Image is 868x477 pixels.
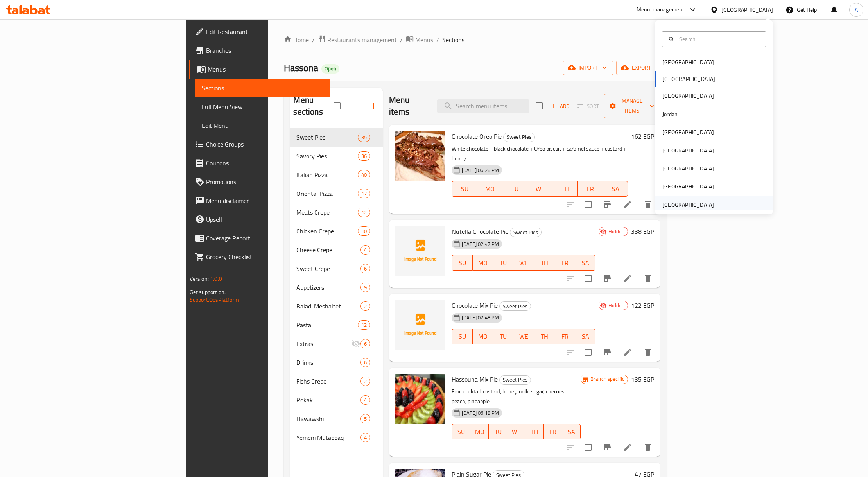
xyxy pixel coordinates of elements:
[623,274,632,283] a: Edit menu item
[361,303,370,310] span: 2
[202,83,325,93] span: Sections
[206,215,325,224] span: Upsell
[290,391,383,409] div: Rokak4
[638,269,657,288] button: delete
[477,181,502,197] button: MO
[361,359,370,366] span: 6
[442,35,464,45] span: Sections
[662,91,714,100] div: [GEOGRAPHIC_DATA]
[358,228,370,235] span: 10
[345,97,364,115] span: Sort sections
[662,164,714,173] div: [GEOGRAPHIC_DATA]
[358,133,370,142] div: items
[296,283,360,292] div: Appetizers
[189,41,331,60] a: Branches
[547,100,572,112] button: Add
[452,144,628,163] p: White chocolate + black chocolate + Oreo biscuit + caramel sauce + custard + honey
[290,203,383,222] div: Meats Crepe12
[637,5,685,14] div: Menu-management
[581,183,600,195] span: FR
[296,358,360,367] div: Drinks
[290,409,383,428] div: Hawawshi5
[552,181,577,197] button: TH
[516,257,531,269] span: WE
[493,329,513,344] button: TU
[190,295,239,305] a: Support.OpsPlatform
[360,245,370,255] div: items
[189,154,331,172] a: Coupons
[361,340,370,348] span: 6
[554,255,575,271] button: FR
[638,438,657,457] button: delete
[525,424,544,439] button: TH
[544,424,562,439] button: FR
[208,65,325,74] span: Menus
[360,283,370,292] div: items
[598,269,617,288] button: Branch-specific-item
[662,128,714,136] div: [GEOGRAPHIC_DATA]
[631,374,654,385] h6: 135 EGP
[480,183,499,195] span: MO
[202,121,325,130] span: Edit Menu
[296,208,357,217] span: Meats Crepe
[558,331,572,342] span: FR
[452,255,472,271] button: SU
[452,299,498,311] span: Chocolate Mix Pie
[329,98,345,114] span: Select all sections
[580,439,596,455] span: Select to update
[296,151,357,161] span: Savory Pies
[296,189,357,198] div: Oriental Pizza
[290,184,383,203] div: Oriental Pizza17
[578,331,592,342] span: SA
[534,329,554,344] button: TH
[296,320,357,330] div: Pasta
[610,96,654,116] span: Manage items
[360,395,370,405] div: items
[504,133,534,142] span: Sweet Pies
[638,343,657,362] button: delete
[290,353,383,372] div: Drinks6
[476,257,490,269] span: MO
[549,102,570,111] span: Add
[510,228,541,237] span: Sweet Pies
[361,415,370,423] span: 5
[470,424,489,439] button: MO
[473,426,486,438] span: MO
[455,183,474,195] span: SU
[547,426,559,438] span: FR
[452,226,508,237] span: Nutella Chocolate Pie
[395,300,445,350] img: Chocolate Mix Pie
[361,396,370,404] span: 4
[662,146,714,155] div: [GEOGRAPHIC_DATA]
[195,79,331,97] a: Sections
[296,414,360,423] span: Hawawshi
[195,116,331,135] a: Edit Menu
[537,331,551,342] span: TH
[587,375,628,383] span: Branch specific
[499,301,531,311] div: Sweet Pies
[580,196,596,213] span: Select to update
[358,208,370,217] div: items
[321,65,339,72] span: Open
[623,443,632,452] a: Edit menu item
[202,102,325,111] span: Full Menu View
[361,434,370,441] span: 4
[360,339,370,348] div: items
[206,196,325,205] span: Menu disclaimer
[516,331,531,342] span: WE
[580,344,596,360] span: Select to update
[296,264,360,273] span: Sweet Crepe
[360,433,370,442] div: items
[598,195,617,214] button: Branch-specific-item
[562,424,581,439] button: SA
[189,247,331,266] a: Grocery Checklist
[360,358,370,367] div: items
[358,170,370,179] div: items
[721,5,773,14] div: [GEOGRAPHIC_DATA]
[296,133,357,142] span: Sweet Pies
[604,94,660,118] button: Manage items
[290,316,383,334] div: Pasta12
[195,97,331,116] a: Full Menu View
[210,274,222,284] span: 1.0.0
